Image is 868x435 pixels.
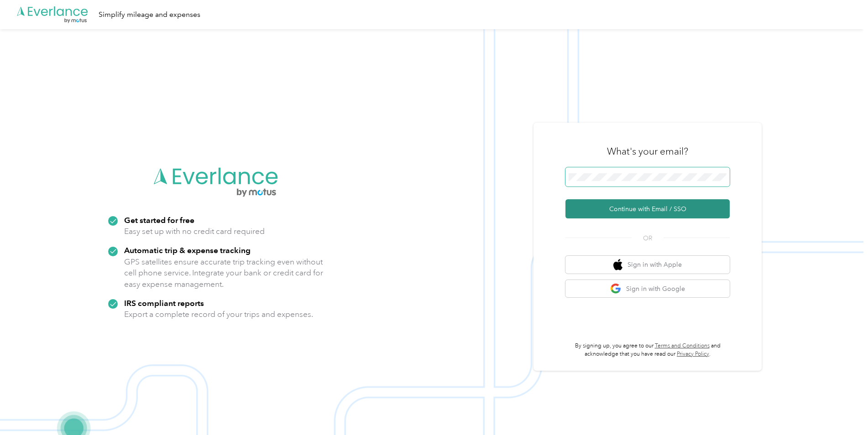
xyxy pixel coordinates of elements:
[565,199,730,218] button: Continue with Email / SSO
[565,256,730,274] button: apple logoSign in with Apple
[99,9,200,21] div: Simplify mileage and expenses
[610,283,622,295] img: google logo
[677,351,709,357] a: Privacy Policy
[124,215,194,225] strong: Get started for free
[124,226,265,237] p: Easy set up with no credit card required
[655,342,710,349] a: Terms and Conditions
[124,298,204,308] strong: IRS compliant reports
[632,233,664,243] span: OR
[565,280,730,298] button: google logoSign in with Google
[613,259,622,270] img: apple logo
[607,145,688,158] h3: What's your email?
[124,309,313,320] p: Export a complete record of your trips and expenses.
[565,342,730,358] p: By signing up, you agree to our and acknowledge that you have read our .
[124,256,324,290] p: GPS satellites ensure accurate trip tracking even without cell phone service. Integrate your bank...
[124,245,251,255] strong: Automatic trip & expense tracking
